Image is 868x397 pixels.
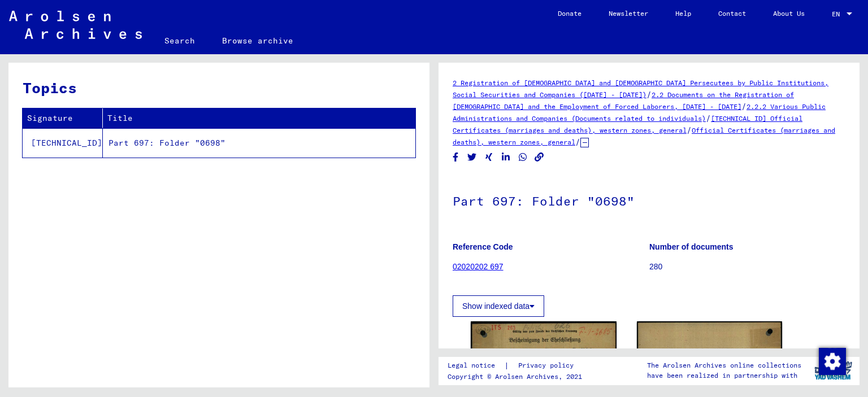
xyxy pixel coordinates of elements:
[453,295,544,317] button: Show indexed data
[706,113,711,123] span: /
[741,101,747,111] span: /
[646,89,652,99] span: /
[23,128,103,158] td: [TECHNICAL_ID]
[647,360,801,370] p: The Arolsen Archives online collections
[151,27,209,54] a: Search
[517,150,529,164] button: Share on WhatsApp
[448,360,504,372] a: Legal notice
[509,360,587,372] a: Privacy policy
[103,128,415,158] td: Part 697: Folder "0698"
[23,77,415,99] h3: Topics
[649,242,734,251] b: Number of documents
[448,372,587,382] p: Copyright © Arolsen Archives, 2021
[832,10,844,18] span: EN
[448,360,587,372] div: |
[453,242,513,251] b: Reference Code
[9,11,142,39] img: Arolsen_neg.svg
[819,348,846,375] img: Change consent
[812,356,854,385] img: yv_logo.png
[453,78,828,99] a: 2 Registration of [DEMOGRAPHIC_DATA] and [DEMOGRAPHIC_DATA] Persecutees by Public Institutions, S...
[103,108,415,128] th: Title
[453,262,504,271] a: 02020202 697
[575,137,580,147] span: /
[450,150,462,164] button: Share on Facebook
[466,150,478,164] button: Share on Twitter
[647,370,801,381] p: have been realized in partnership with
[483,150,495,164] button: Share on Xing
[453,175,845,225] h1: Part 697: Folder "0698"
[533,150,545,164] button: Copy link
[649,261,845,273] p: 280
[23,108,103,128] th: Signature
[687,125,692,135] span: /
[209,27,307,54] a: Browse archive
[500,150,512,164] button: Share on LinkedIn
